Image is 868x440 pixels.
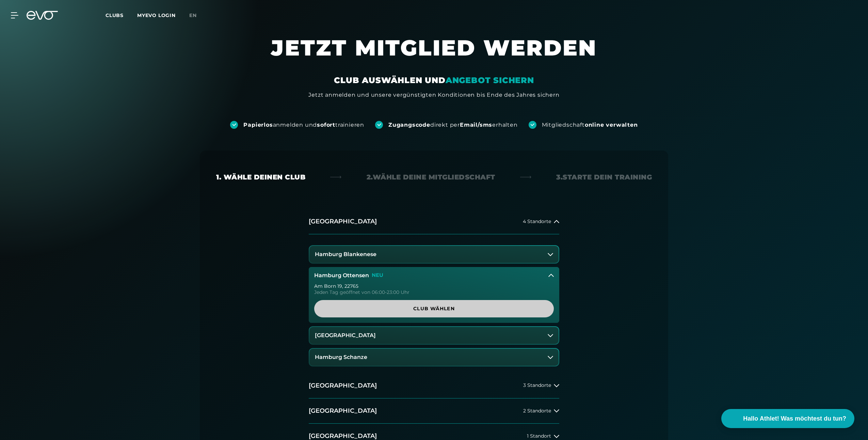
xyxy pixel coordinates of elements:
div: 3. Starte dein Training [556,172,652,182]
span: Club wählen [331,305,537,312]
a: Club wählen [314,300,554,317]
button: Hallo Athlet! Was möchtest du tun? [721,409,854,428]
div: Mitgliedschaft [542,121,638,129]
span: 1 Standort [527,434,551,439]
div: Jeden Tag geöffnet von 06:00-23:00 Uhr [314,290,554,295]
div: anmelden und trainieren [243,121,364,129]
a: Clubs [106,12,137,18]
a: en [189,12,205,19]
h3: [GEOGRAPHIC_DATA] [315,332,376,339]
span: en [189,12,197,18]
span: Hallo Athlet! Was möchtest du tun? [743,414,846,423]
div: 1. Wähle deinen Club [216,172,305,182]
h2: [GEOGRAPHIC_DATA] [309,407,377,415]
h3: Hamburg Schanze [315,354,367,360]
button: Hamburg Schanze [309,349,559,366]
strong: Papierlos [243,122,273,128]
span: 3 Standorte [523,383,551,388]
div: Am Born 19 , 22765 [314,284,554,288]
span: 4 Standorte [523,219,551,224]
a: MYEVO LOGIN [137,12,176,18]
strong: Email/sms [460,122,492,128]
strong: online verwalten [585,122,638,128]
div: CLUB AUSWÄHLEN UND [334,75,534,86]
h2: [GEOGRAPHIC_DATA] [309,381,377,390]
button: [GEOGRAPHIC_DATA] [309,327,559,344]
h3: Hamburg Ottensen [314,272,369,279]
p: NEU [372,272,383,278]
span: 2 Standorte [523,408,551,413]
button: Hamburg OttensenNEU [309,267,559,284]
strong: sofort [317,122,335,128]
h3: Hamburg Blankenese [315,251,376,257]
div: Jetzt anmelden und unsere vergünstigten Konditionen bis Ende des Jahres sichern [308,91,559,99]
h2: [GEOGRAPHIC_DATA] [309,217,377,226]
div: 2. Wähle deine Mitgliedschaft [367,172,495,182]
button: Hamburg Blankenese [309,246,559,263]
button: [GEOGRAPHIC_DATA]3 Standorte [309,373,559,398]
div: direkt per erhalten [388,121,517,129]
em: ANGEBOT SICHERN [446,75,534,85]
span: Clubs [106,12,124,18]
strong: Zugangscode [388,122,430,128]
button: [GEOGRAPHIC_DATA]2 Standorte [309,398,559,424]
button: [GEOGRAPHIC_DATA]4 Standorte [309,209,559,234]
h1: JETZT MITGLIED WERDEN [230,34,638,75]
